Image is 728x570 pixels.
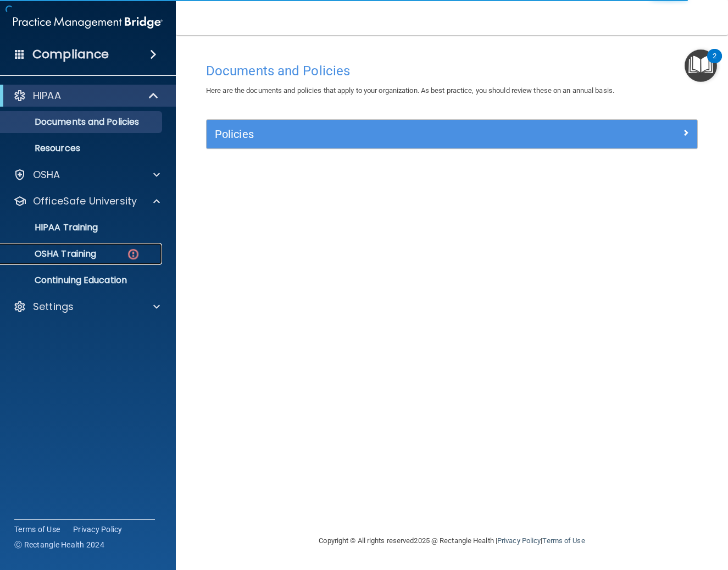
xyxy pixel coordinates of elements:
[13,168,160,181] a: OSHA
[33,300,74,313] p: Settings
[13,195,160,208] a: OfficeSafe University
[685,49,717,82] button: Open Resource Center, 2 new notifications
[33,168,60,181] p: OSHA
[538,492,715,536] iframe: Drift Widget Chat Controller
[14,539,104,550] span: Ⓒ Rectangle Health 2024
[33,89,61,102] p: HIPAA
[206,64,698,78] h4: Documents and Policies
[7,222,98,233] p: HIPAA Training
[7,117,157,128] p: Documents and Policies
[13,89,159,102] a: HIPAA
[33,195,137,208] p: OfficeSafe University
[7,275,157,286] p: Continuing Education
[7,143,157,154] p: Resources
[713,56,716,70] div: 2
[7,248,96,259] p: OSHA Training
[497,536,541,545] a: Privacy Policy
[14,524,60,535] a: Terms of Use
[215,128,566,140] h5: Policies
[73,524,123,535] a: Privacy Policy
[13,12,163,34] img: PMB logo
[542,536,585,545] a: Terms of Use
[126,247,140,261] img: danger-circle.6113f641.png
[13,300,160,313] a: Settings
[252,523,653,558] div: Copyright © All rights reserved 2025 @ Rectangle Health | |
[206,86,614,95] span: Here are the documents and policies that apply to your organization. As best practice, you should...
[32,47,109,62] h4: Compliance
[215,125,689,143] a: Policies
